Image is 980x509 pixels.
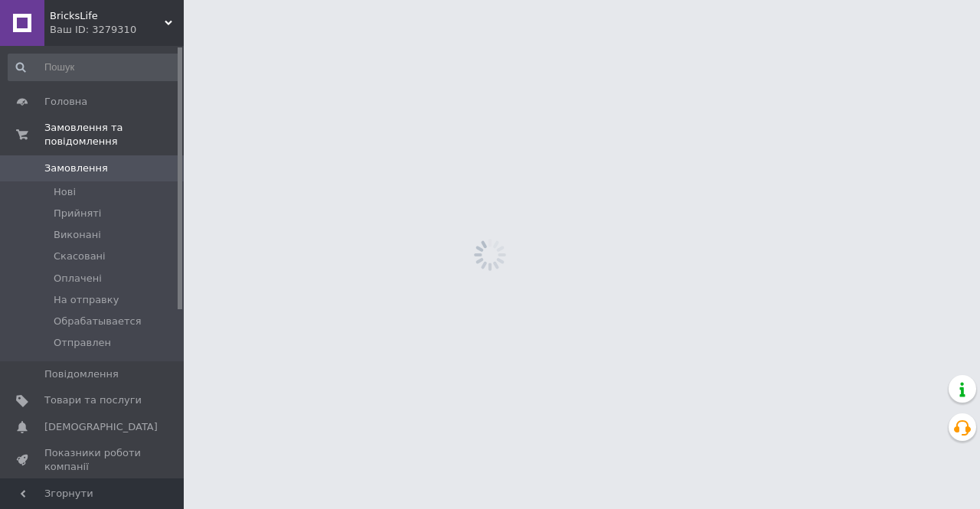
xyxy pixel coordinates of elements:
span: BricksLife [50,9,165,23]
span: Обрабатывается [54,315,141,328]
span: Прийняті [54,207,101,220]
span: Отправлен [54,336,111,350]
div: Ваш ID: 3279310 [50,23,184,37]
span: На отправку [54,293,119,307]
input: Пошук [8,54,181,81]
span: Головна [44,95,87,109]
span: Повідомлення [44,367,119,381]
span: Виконані [54,228,101,242]
span: [DEMOGRAPHIC_DATA] [44,420,158,434]
span: Показники роботи компанії [44,446,142,474]
span: Замовлення та повідомлення [44,121,184,148]
span: Нові [54,185,76,199]
span: Оплачені [54,272,102,285]
span: Скасовані [54,250,106,263]
span: Товари та послуги [44,393,142,407]
span: Замовлення [44,162,108,175]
